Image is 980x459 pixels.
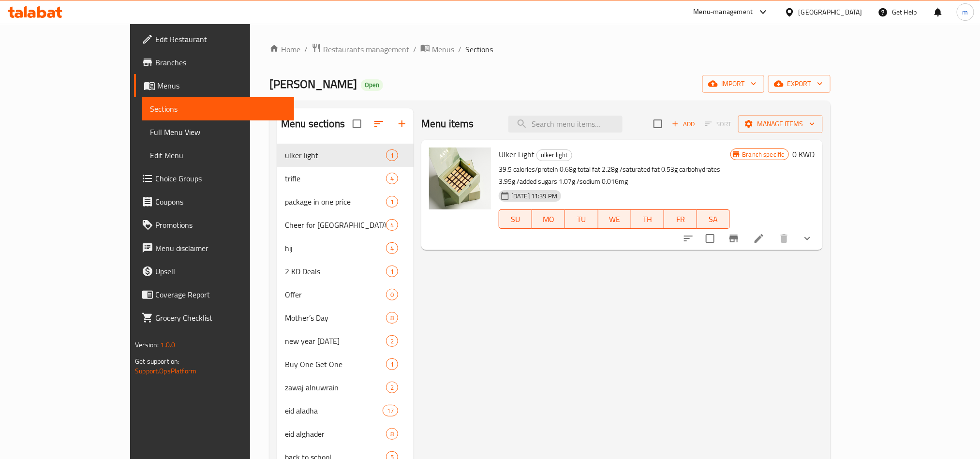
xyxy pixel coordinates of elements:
[386,221,398,230] span: 4
[648,114,668,134] span: Select section
[386,382,398,393] div: items
[602,212,627,226] span: WE
[134,260,294,283] a: Upsell
[386,335,398,347] div: items
[413,44,416,55] li: /
[386,244,398,253] span: 4
[312,43,409,56] a: Restaurants management
[277,422,414,445] div: eid alghader8
[135,339,159,351] span: Version:
[277,329,414,353] div: new year [DATE]2
[134,28,294,51] a: Edit Restaurant
[285,196,386,207] span: package in one price
[386,429,398,439] span: 8
[134,190,294,213] a: Coupons
[697,209,730,229] button: SA
[386,267,398,276] span: 1
[386,383,398,392] span: 2
[285,242,386,254] div: hij
[386,219,398,231] div: items
[668,117,699,132] span: Add item
[285,382,386,393] span: zawaj alnuwrain
[796,227,819,250] button: show more
[694,6,753,18] div: Menu-management
[285,312,386,324] span: Mother’s Day
[285,428,386,440] span: eid alghader
[150,103,286,115] span: Sections
[458,44,461,55] li: /
[269,43,831,56] nav: breadcrumb
[277,399,414,422] div: eid aladha17
[155,312,286,324] span: Grocery Checklist
[155,266,286,277] span: Upsell
[367,112,390,135] span: Sort sections
[668,212,693,226] span: FR
[421,117,474,131] h2: Menu items
[285,219,386,231] div: Cheer for Kuwait
[304,44,308,55] li: /
[134,283,294,306] a: Coverage Report
[503,212,528,226] span: SU
[386,428,398,440] div: items
[323,44,409,55] span: Restaurants management
[383,406,398,415] span: 17
[155,219,286,231] span: Promotions
[277,376,414,399] div: zawaj alnuwrain2
[420,43,454,56] a: Menus
[768,75,831,93] button: export
[386,174,398,183] span: 4
[386,358,398,370] div: items
[386,290,398,299] span: 0
[569,212,594,226] span: TU
[277,144,414,167] div: ulker light1
[281,117,345,131] h2: Menu sections
[386,337,398,346] span: 2
[134,51,294,74] a: Branches
[277,260,414,283] div: 2 KD Deals1
[142,120,294,144] a: Full Menu View
[772,227,796,250] button: delete
[565,209,598,229] button: TU
[386,313,398,323] span: 8
[361,79,383,91] div: Open
[277,167,414,190] div: trifle4
[635,212,660,226] span: TH
[155,33,286,45] span: Edit Restaurant
[277,237,414,260] div: hij4
[361,81,383,89] span: Open
[499,209,532,229] button: SU
[746,118,815,130] span: Manage items
[285,358,386,370] span: Buy One Get One
[710,78,757,90] span: import
[537,149,572,161] span: ulker light
[285,173,386,184] span: trifle
[386,242,398,254] div: items
[390,112,414,135] button: Add section
[285,289,386,300] span: Offer
[134,306,294,329] a: Grocery Checklist
[285,219,386,231] span: Cheer for [GEOGRAPHIC_DATA]
[702,75,764,93] button: import
[963,7,968,17] span: m
[753,233,765,244] a: Edit menu item
[134,74,294,97] a: Menus
[135,365,196,377] a: Support.OpsPlatform
[739,150,788,159] span: Branch specific
[277,353,414,376] div: Buy One Get One1
[699,117,738,132] span: Select section first
[285,266,386,277] div: 2 KD Deals
[135,355,179,368] span: Get support on:
[631,209,664,229] button: TH
[157,80,286,91] span: Menus
[507,192,561,201] span: [DATE] 11:39 PM
[670,118,697,130] span: Add
[134,237,294,260] a: Menu disclaimer
[499,147,535,162] span: Ulker Light
[285,149,386,161] div: ulker light
[508,116,623,133] input: search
